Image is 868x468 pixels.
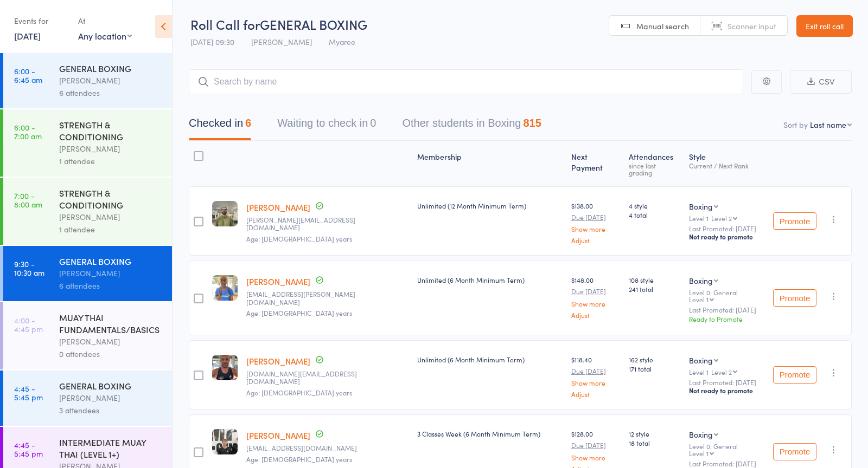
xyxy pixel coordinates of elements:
[59,436,163,460] div: INTERMEDIATE MUAY THAI (LEVEL 1+)
[59,267,163,279] div: [PERSON_NAME]
[417,201,563,210] div: Unlimited (12 Month Minimum Term)
[773,289,816,307] button: Promote
[571,288,620,295] small: Due [DATE]
[370,117,376,129] div: 0
[689,225,764,232] small: Last Promoted: [DATE]
[689,460,764,467] small: Last Promoted: [DATE]
[810,119,846,130] div: Last name
[14,67,42,84] time: 6:00 - 6:45 am
[59,119,163,142] div: STRENGTH & CONDITIONING
[571,225,620,232] a: Show more
[523,117,541,129] div: 815
[571,213,620,221] small: Due [DATE]
[59,404,163,417] div: 3 attendees
[571,441,620,449] small: Due [DATE]
[689,386,764,395] div: Not ready to promote
[246,290,409,306] small: commin.cedrick@gmail.com
[689,450,709,457] div: Level 1
[571,201,620,244] div: $138.00
[3,178,172,245] a: 7:00 -8:00 amSTRENGTH & CONDITIONING[PERSON_NAME]1 attendee
[689,296,709,303] div: Level 1
[636,21,689,31] span: Manual search
[59,335,163,348] div: [PERSON_NAME]
[629,201,680,210] span: 4 style
[246,276,310,287] a: [PERSON_NAME]
[59,311,163,335] div: MUAY THAI FUNDAMENTALS/BASICS
[212,355,238,380] img: image1711618482.png
[629,355,680,364] span: 162 style
[689,232,764,241] div: Not ready to promote
[417,429,563,438] div: 3 Classes Week (6 Month Minimum Term)
[417,275,563,284] div: Unlimited (6 Month Minimum Term)
[59,223,163,236] div: 1 attendee
[246,454,352,464] span: Age: [DEMOGRAPHIC_DATA] years
[246,430,310,441] a: [PERSON_NAME]
[629,275,680,284] span: 108 style
[689,306,764,314] small: Last Promoted: [DATE]
[689,443,764,457] div: Level 0: General
[59,142,163,155] div: [PERSON_NAME]
[78,30,132,42] div: Any location
[689,275,713,286] div: Boxing
[571,391,620,398] a: Adjust
[689,314,764,323] div: Ready to Promote
[571,367,620,375] small: Due [DATE]
[571,237,620,244] a: Adjust
[571,275,620,318] div: $148.00
[59,392,163,404] div: [PERSON_NAME]
[246,444,409,452] small: lukejar123@gmail.com
[567,146,624,181] div: Next Payment
[246,201,310,213] a: [PERSON_NAME]
[78,12,132,30] div: At
[14,12,67,30] div: Events for
[685,146,769,181] div: Style
[59,279,163,292] div: 6 attendees
[190,15,260,33] span: Roll Call for
[629,284,680,294] span: 241 total
[59,87,163,99] div: 6 attendees
[59,187,163,211] div: STRENGTH & CONDITIONING
[571,355,620,398] div: $118.40
[246,308,352,317] span: Age: [DEMOGRAPHIC_DATA] years
[14,316,43,333] time: 4:00 - 4:45 pm
[3,53,172,108] a: 6:00 -6:45 amGENERAL BOXING[PERSON_NAME]6 attendees
[246,355,310,367] a: [PERSON_NAME]
[689,214,764,222] div: Level 1
[246,370,409,386] small: Frandivi.ar@gmail.com
[571,311,620,318] a: Adjust
[14,30,41,42] a: [DATE]
[212,429,238,454] img: image1750124060.png
[14,123,42,140] time: 6:00 - 7:00 am
[413,146,567,181] div: Membership
[3,246,172,301] a: 9:30 -10:30 amGENERAL BOXING[PERSON_NAME]6 attendees
[773,212,816,230] button: Promote
[212,201,238,226] img: image1730240169.png
[624,146,685,181] div: Atten­dances
[59,348,163,360] div: 0 attendees
[629,438,680,447] span: 18 total
[790,70,852,94] button: CSV
[189,69,743,94] input: Search by name
[14,384,43,401] time: 4:45 - 5:45 pm
[14,440,43,458] time: 4:45 - 5:45 pm
[727,21,776,31] span: Scanner input
[629,162,680,176] div: since last grading
[773,366,816,383] button: Promote
[14,259,44,277] time: 9:30 - 10:30 am
[773,443,816,460] button: Promote
[689,355,713,366] div: Boxing
[14,191,42,209] time: 7:00 - 8:00 am
[689,201,713,212] div: Boxing
[629,210,680,219] span: 4 total
[571,454,620,461] a: Show more
[689,162,764,169] div: Current / Next Rank
[571,379,620,386] a: Show more
[3,109,172,177] a: 6:00 -7:00 amSTRENGTH & CONDITIONING[PERSON_NAME]1 attendee
[59,74,163,87] div: [PERSON_NAME]
[689,429,713,440] div: Boxing
[783,119,808,130] label: Sort by
[246,216,409,232] small: timothy.arulsakayam@gmail.com
[629,364,680,373] span: 171 total
[245,117,251,129] div: 6
[59,380,163,392] div: GENERAL BOXING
